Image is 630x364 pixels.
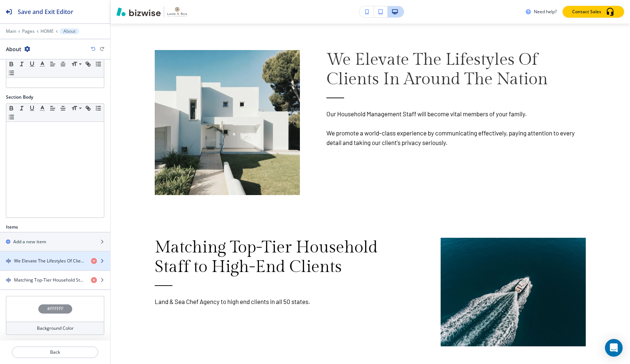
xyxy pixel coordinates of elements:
button: Main [6,29,16,34]
p: Our Household Management Staff will become vital members of your family. [326,109,586,119]
button: About [60,28,79,34]
h2: Items [6,224,18,230]
h4: #FFFFFF [47,305,63,312]
p: Back [13,349,98,356]
button: HOME [41,29,54,34]
p: Land & Sea Chef Agency to high end clients in all 50 states. [155,297,414,306]
img: Your Logo [167,7,187,16]
p: About [63,29,76,34]
button: Back [12,346,98,358]
img: Bizwise Logo [116,7,161,16]
p: Matching Top-Tier Household Staff to High-End Clients [155,238,414,277]
span: We Elevate The Lifestyles Of Clients In Around The Nation [326,50,548,89]
img: Drag [6,258,11,264]
p: We promote a world-class experience by communicating effectively, paying attention to every detai... [326,128,586,147]
h4: Matching Top-Tier Household Staff to High-End Clients [14,277,85,283]
h3: Need help? [534,8,557,15]
h4: Background Color [37,325,74,332]
button: #FFFFFFBackground Color [6,296,104,335]
div: Open Intercom Messenger [605,339,623,357]
h2: Section Body [6,94,33,100]
img: 43aabb101a0966b37f991f3166701958.webp [441,238,586,346]
h2: About [6,45,21,53]
h4: We Elevate The Lifestyles Of Clients In Around The Nation [14,258,85,264]
button: Contact Sales [563,6,624,18]
p: Contact Sales [572,8,601,15]
h2: Save and Exit Editor [18,7,73,16]
img: 426c8652febd2af627b7c2444256d18b.webp [155,50,300,195]
h2: Add a new item [13,238,46,245]
button: Pages [22,29,35,34]
img: Drag [6,278,11,283]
